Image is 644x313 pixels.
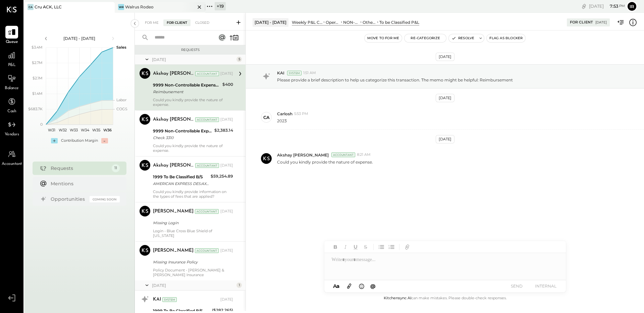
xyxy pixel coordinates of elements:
div: [DATE] [220,163,233,168]
div: Ca [263,114,270,121]
div: For Me [142,19,162,26]
button: Strikethrough [361,243,370,251]
div: Mentions [51,180,116,187]
button: SEND [503,281,530,291]
div: Other Income and Expenses [363,19,376,25]
div: Could you kindly provide the nature of expense. [153,143,233,153]
button: Unordered List [377,243,386,251]
p: Could you kindly provide the nature of expense. [277,159,373,165]
div: Accountant [195,209,219,214]
div: Closed [192,19,213,26]
span: Queue [6,39,18,45]
span: 1:51 AM [303,70,316,76]
div: System [287,71,302,75]
div: $2,383.14 [214,127,233,134]
div: Accountant [195,163,219,168]
div: - [101,138,108,143]
div: [DATE] [220,209,233,214]
span: KAI [277,70,284,76]
div: Requests [138,48,242,52]
div: + 19 [215,2,226,10]
a: Accountant [0,148,23,167]
div: [DATE] [595,20,607,25]
div: Missing Login [153,220,231,226]
button: Underline [351,243,360,251]
div: WR [118,4,124,10]
a: Balance [0,72,23,91]
span: a [336,283,339,289]
div: Accountant [195,71,219,76]
div: Opportunities [51,196,86,202]
div: Accountant [195,248,219,253]
text: W31 [48,128,55,132]
button: Ordered List [387,243,396,251]
button: Aa [331,283,342,290]
div: [DATE] [220,248,233,253]
text: $1.4M [32,91,43,96]
span: @ [370,283,376,289]
div: Could you kindly provide information on the types of fees that are applied? [153,189,233,199]
button: Move to for me [365,34,402,42]
div: Could you kindly provide the nature of expense. [153,98,233,107]
div: Akshay [PERSON_NAME] [153,116,194,123]
div: Reimbursement [153,88,220,95]
div: NON-CONTROLLABLE EXPENSES [343,19,360,25]
span: Carlosh [277,111,292,117]
div: Akshay [PERSON_NAME] [153,162,194,169]
div: Contribution Margin [61,138,98,143]
div: AMERICAN EXPRESS DES:AXP DISCNT ID:2201947637 INDN:CRU RESTAURA2201947637 CO ID:1134992250 CCD [153,180,209,187]
text: $683.7K [28,107,43,111]
text: W34 [81,128,90,132]
div: [DATE] [152,283,235,288]
div: [PERSON_NAME] [153,247,194,254]
p: 2023 [277,118,287,124]
a: Cash [0,95,23,115]
div: [DATE] [220,297,233,302]
div: CA [28,4,34,10]
div: [DATE] - [DATE] [51,36,108,41]
text: Labor [116,98,126,102]
button: Resolve [449,34,477,42]
div: Policy Document - [PERSON_NAME] & [PERSON_NAME] Insurance [153,268,233,277]
div: For Client [163,19,191,26]
button: Italic [341,243,350,251]
div: Requests [51,165,108,172]
div: 1 [236,283,242,288]
div: Missing Insurance Policy [153,259,231,265]
div: [PERSON_NAME] [153,208,194,215]
text: Sales [116,45,126,50]
button: Ir [627,1,637,12]
a: P&L [0,49,23,68]
div: [DATE] [220,117,233,122]
span: 8:21 AM [357,152,371,158]
div: Coming Soon [90,196,120,202]
div: $400 [222,81,233,88]
div: KAI [153,296,161,303]
div: Walrus Rodeo [125,4,154,10]
p: Please provide a brief description to help us categorize this transaction. The memo might be help... [277,77,513,83]
div: [DATE] - [DATE] [253,18,288,26]
text: $2.1M [33,76,43,80]
div: Check 3310 [153,134,212,141]
div: Login - Blue Cross Blue Shield of [US_STATE] [153,229,233,238]
div: To be Classified P&L [379,19,419,25]
text: $3.4M [32,45,43,50]
span: Accountant [2,161,22,167]
text: W35 [92,128,100,132]
div: [DATE] [436,53,454,61]
div: Accountant [195,117,219,122]
span: Balance [5,85,19,91]
span: Akshay [PERSON_NAME] [277,152,329,158]
text: W33 [70,128,78,132]
span: P&L [8,62,16,68]
div: [DATE] [436,94,454,102]
div: $59,254.89 [211,173,233,180]
div: 5 [236,57,242,62]
button: Bold [331,243,340,251]
div: + [51,138,58,143]
div: Akshay [PERSON_NAME] [153,70,194,77]
div: 9999 Non-Controllable Expenses:Other Income and Expenses:To be Classified P&L [153,82,220,88]
div: 11 [112,164,120,172]
div: For Client [570,20,593,25]
button: @ [368,282,378,290]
